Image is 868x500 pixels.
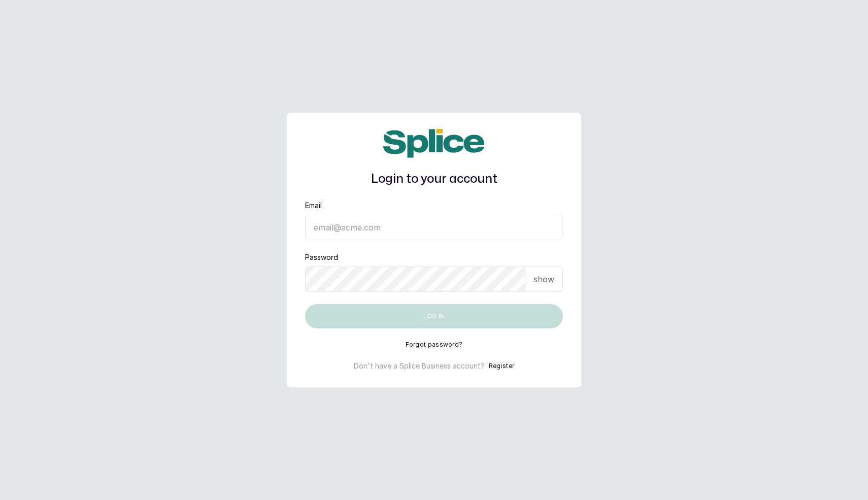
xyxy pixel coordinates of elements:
button: Forgot password? [406,341,463,349]
label: Email [305,201,322,211]
button: Log in [305,304,563,328]
button: Register [489,361,514,371]
label: Password [305,252,338,262]
h1: Login to your account [305,170,563,188]
p: show [533,273,554,285]
p: Don't have a Splice Business account? [354,361,485,371]
input: email@acme.com [305,215,563,240]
